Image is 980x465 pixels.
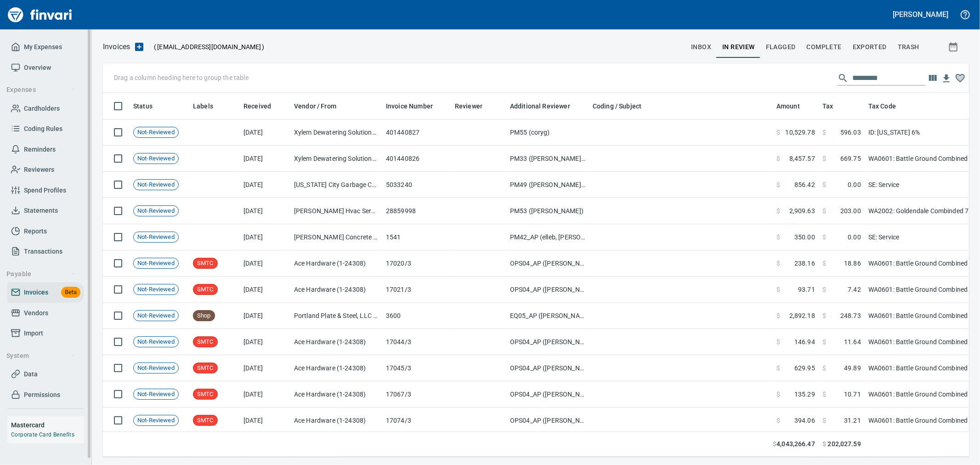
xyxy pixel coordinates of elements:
[893,10,948,19] h5: [PERSON_NAME]
[133,101,153,112] span: Status
[822,154,826,163] span: $
[865,198,980,224] td: WA2002: Goldendale Combinded 7.5%
[24,62,51,74] span: Overview
[7,37,84,57] a: My Expenses
[789,311,815,320] span: 2,892.18
[506,329,589,355] td: OPS04_AP ([PERSON_NAME], [PERSON_NAME], [PERSON_NAME], [PERSON_NAME], [PERSON_NAME])
[24,144,56,155] span: Reminders
[794,390,815,399] span: 135.29
[193,364,217,373] span: SMTC
[766,41,796,53] span: Flagged
[865,381,980,408] td: WA0601: Battle Ground Combined 8.6%
[822,416,826,425] span: $
[822,206,826,215] span: $
[24,123,62,135] span: Coding Rules
[506,198,589,224] td: PM53 ([PERSON_NAME])
[822,101,833,112] span: Tax
[926,71,940,85] button: Choose columns to display
[898,41,919,53] span: trash
[773,439,776,449] span: $
[506,119,589,146] td: PM55 (coryg)
[290,119,382,146] td: Xylem Dewatering Solutions Inc (1-11136)
[156,42,262,51] span: [EMAIL_ADDRESS][DOMAIN_NAME]
[386,101,433,112] span: Invoice Number
[193,101,213,112] span: Labels
[134,207,178,215] span: Not-Reviewed
[193,285,217,294] span: SMTC
[7,221,84,242] a: Reports
[776,285,780,294] span: $
[798,285,815,294] span: 93.71
[776,154,780,163] span: $
[865,250,980,277] td: WA0601: Battle Ground Combined 8.6%
[506,224,589,250] td: PM42_AP (elleb, [PERSON_NAME])
[7,241,84,262] a: Transactions
[848,285,861,294] span: 7.42
[386,101,445,112] span: Invoice Number
[290,329,382,355] td: Ace Hardware (1-24308)
[455,101,494,112] span: Reviewer
[506,408,589,434] td: OPS04_AP ([PERSON_NAME], [PERSON_NAME], [PERSON_NAME], [PERSON_NAME], [PERSON_NAME])
[7,119,84,139] a: Coding Rules
[794,363,815,373] span: 629.95
[7,282,84,303] a: InvoicesBeta
[24,205,58,216] span: Statements
[24,185,66,196] span: Spend Profiles
[776,439,815,449] span: 4,043,266.47
[3,81,79,98] button: Expenses
[240,198,290,224] td: [DATE]
[134,181,178,189] span: Not-Reviewed
[244,101,271,112] span: Received
[822,285,826,294] span: $
[822,390,826,399] span: $
[722,41,755,53] span: In Review
[24,164,54,176] span: Reviewers
[134,416,178,425] span: Not-Reviewed
[382,146,451,172] td: 401440826
[290,303,382,329] td: Portland Plate & Steel, LLC (1-24791)
[3,347,79,364] button: System
[290,146,382,172] td: Xylem Dewatering Solutions Inc (1-11136)
[868,101,896,112] span: Tax Code
[776,363,780,373] span: $
[865,408,980,434] td: WA0601: Battle Ground Combined 8.6%
[382,303,451,329] td: 3600
[382,119,451,146] td: 401440827
[7,364,84,385] a: Data
[290,355,382,381] td: Ace Hardware (1-24308)
[794,416,815,425] span: 394.06
[853,41,887,53] span: Exported
[868,101,908,112] span: Tax Code
[822,259,826,268] span: $
[103,41,130,52] nav: breadcrumb
[130,41,148,52] button: Upload an Invoice
[240,119,290,146] td: [DATE]
[24,226,47,237] span: Reports
[7,139,84,160] a: Reminders
[290,198,382,224] td: [PERSON_NAME] Hvac Services Inc (1-10453)
[807,41,842,53] span: Complete
[593,101,641,112] span: Coding / Subject
[506,303,589,329] td: EQ05_AP ([PERSON_NAME], [PERSON_NAME], [PERSON_NAME])
[240,250,290,277] td: [DATE]
[776,101,812,112] span: Amount
[193,390,217,399] span: SMTC
[794,232,815,242] span: 350.00
[794,259,815,268] span: 238.16
[134,128,178,137] span: Not-Reviewed
[24,307,48,319] span: Vendors
[6,4,74,26] img: Finvari
[865,146,980,172] td: WA0601: Battle Ground Combined 8.6%
[134,154,178,163] span: Not-Reviewed
[193,312,215,320] span: Shop
[7,57,84,78] a: Overview
[865,355,980,381] td: WA0601: Battle Ground Combined 8.6%
[290,172,382,198] td: [US_STATE] City Garbage Company Inc (1-23958)
[290,250,382,277] td: Ace Hardware (1-24308)
[240,381,290,408] td: [DATE]
[506,250,589,277] td: OPS04_AP ([PERSON_NAME], [PERSON_NAME], [PERSON_NAME], [PERSON_NAME], [PERSON_NAME])
[193,338,217,346] span: SMTC
[240,146,290,172] td: [DATE]
[789,206,815,215] span: 2,909.63
[506,146,589,172] td: PM33 ([PERSON_NAME], elleb, [PERSON_NAME], [PERSON_NAME])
